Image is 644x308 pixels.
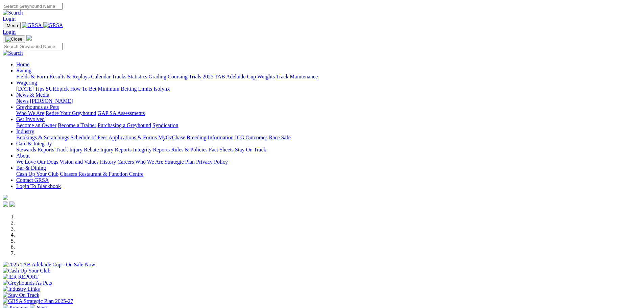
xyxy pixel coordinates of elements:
img: twitter.svg [9,202,15,207]
a: Greyhounds as Pets [16,104,59,110]
div: Racing [16,74,641,80]
a: Wagering [16,80,37,86]
a: News [16,98,28,104]
a: Who We Are [135,159,163,165]
a: Purchasing a Greyhound [98,122,151,128]
a: Privacy Policy [196,159,228,165]
a: Isolynx [153,86,170,92]
a: Fields & Form [16,74,48,79]
a: Schedule of Fees [70,135,107,140]
button: Toggle navigation [3,35,25,43]
div: Bar & Dining [16,171,641,177]
a: Breeding Information [187,135,234,140]
a: Integrity Reports [133,147,170,152]
a: Chasers Restaurant & Function Centre [60,171,143,177]
img: Greyhounds As Pets [3,280,52,286]
img: Stay On Track [3,292,39,298]
div: Care & Integrity [16,147,641,153]
a: History [100,159,116,165]
button: Toggle navigation [3,22,21,29]
a: Fact Sheets [209,147,234,152]
img: 2025 TAB Adelaide Cup - On Sale Now [3,262,95,268]
div: News & Media [16,98,641,104]
a: Home [16,62,29,67]
a: Coursing [168,74,188,79]
a: How To Bet [70,86,97,92]
img: GRSA Strategic Plan 2025-27 [3,298,73,304]
a: Syndication [152,122,178,128]
img: Industry Links [3,286,40,292]
img: Search [3,10,23,16]
span: Menu [7,23,18,28]
div: Industry [16,135,641,141]
a: Vision and Values [59,159,98,165]
img: IER REPORT [3,274,39,280]
a: Login [3,29,16,35]
a: Login To Blackbook [16,183,61,189]
a: Care & Integrity [16,141,52,146]
a: Bar & Dining [16,165,46,171]
a: Strategic Plan [165,159,195,165]
img: Search [3,50,23,56]
img: GRSA [43,22,63,28]
a: Results & Replays [49,74,90,79]
a: Grading [149,74,166,79]
a: Cash Up Your Club [16,171,58,177]
a: ICG Outcomes [235,135,267,140]
a: SUREpick [46,86,69,92]
a: About [16,153,30,159]
img: Close [5,37,22,42]
img: facebook.svg [3,202,8,207]
img: GRSA [22,22,42,28]
a: Injury Reports [100,147,132,152]
a: Industry [16,128,34,134]
a: Stewards Reports [16,147,54,152]
a: We Love Our Dogs [16,159,58,165]
a: GAP SA Assessments [98,110,145,116]
input: Search [3,43,63,50]
a: Contact GRSA [16,177,49,183]
a: Applications & Forms [109,135,157,140]
a: Become a Trainer [58,122,96,128]
a: Bookings & Scratchings [16,135,69,140]
input: Search [3,3,63,10]
img: logo-grsa-white.png [26,35,32,41]
a: Careers [117,159,134,165]
a: Weights [257,74,275,79]
a: Tracks [112,74,126,79]
div: Greyhounds as Pets [16,110,641,116]
a: Track Maintenance [276,74,318,79]
div: Get Involved [16,122,641,128]
a: Track Injury Rebate [55,147,99,152]
a: [PERSON_NAME] [30,98,73,104]
a: Stay On Track [235,147,266,152]
a: Rules & Policies [171,147,208,152]
a: Race Safe [269,135,290,140]
a: Become an Owner [16,122,56,128]
div: Wagering [16,86,641,92]
img: logo-grsa-white.png [3,195,8,200]
a: Who We Are [16,110,44,116]
div: About [16,159,641,165]
a: News & Media [16,92,49,98]
a: Racing [16,68,31,73]
a: MyOzChase [158,135,185,140]
a: [DATE] Tips [16,86,44,92]
img: Cash Up Your Club [3,268,50,274]
a: Login [3,16,16,22]
a: Retire Your Greyhound [46,110,96,116]
a: Trials [189,74,201,79]
a: Get Involved [16,116,45,122]
a: Statistics [128,74,147,79]
a: 2025 TAB Adelaide Cup [202,74,256,79]
a: Calendar [91,74,111,79]
a: Minimum Betting Limits [98,86,152,92]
